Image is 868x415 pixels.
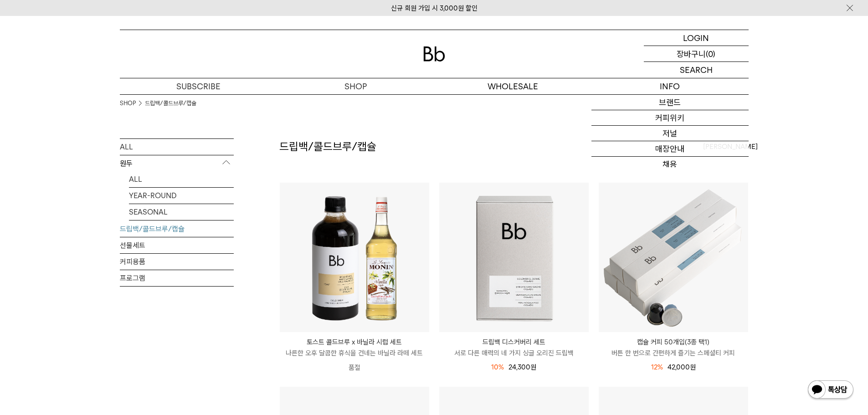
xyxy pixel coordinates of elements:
[591,95,749,110] a: 브랜드
[280,337,429,348] p: 토스트 콜드브루 x 바닐라 시럽 세트
[591,141,749,157] a: 매장안내
[129,171,234,187] a: ALL
[690,363,696,371] span: 원
[120,221,234,237] a: 드립백/콜드브루/캡슐
[683,30,709,46] p: LOGIN
[591,157,749,172] a: 채용
[423,46,445,61] img: 로고
[439,183,589,332] img: 드립백 디스커버리 세트
[391,4,478,12] a: 신규 회원 가입 시 3,000원 할인
[120,237,234,253] a: 선물세트
[591,78,749,94] p: INFO
[280,348,429,359] p: 나른한 오후 달콤한 휴식을 건네는 바닐라 라떼 세트
[120,270,234,286] a: 프로그램
[677,46,706,61] p: 장바구니
[668,363,696,371] span: 42,000
[279,139,376,154] h2: 드립백/콜드브루/캡슐
[599,337,748,359] a: 캡슐 커피 50개입(3종 택1) 버튼 한 번으로 간편하게 즐기는 스페셜티 커피
[680,62,713,78] p: SEARCH
[651,362,663,373] div: 12%
[599,337,748,348] p: 캡슐 커피 50개입(3종 택1)
[491,362,504,373] div: 10%
[280,183,429,332] img: 토스트 콜드브루 x 바닐라 시럽 세트
[591,110,749,126] a: 커피위키
[120,99,136,108] a: SHOP
[129,204,234,220] a: SEASONAL
[120,139,234,155] a: ALL
[591,126,749,141] a: 저널
[439,348,589,359] p: 서로 다른 매력의 네 가지 싱글 오리진 드립백
[434,78,591,94] p: WHOLESALE
[145,99,196,108] a: 드립백/콜드브루/캡슐
[530,363,536,371] span: 원
[599,348,748,359] p: 버튼 한 번으로 간편하게 즐기는 스페셜티 커피
[280,359,429,377] p: 품절
[644,30,749,46] a: LOGIN
[439,337,589,359] a: 드립백 디스커버리 세트 서로 다른 매력의 네 가지 싱글 오리진 드립백
[277,78,434,94] a: SHOP
[508,363,536,371] span: 24,300
[599,183,748,332] img: 캡슐 커피 50개입(3종 택1)
[120,254,234,270] a: 커피용품
[706,46,715,61] p: (0)
[280,337,429,359] a: 토스트 콜드브루 x 바닐라 시럽 세트 나른한 오후 달콤한 휴식을 건네는 바닐라 라떼 세트
[807,379,854,401] img: 카카오톡 채널 1:1 채팅 버튼
[439,337,589,348] p: 드립백 디스커버리 세트
[120,78,277,94] a: SUBSCRIBE
[129,188,234,204] a: YEAR-ROUND
[120,155,234,172] p: 원두
[644,46,749,62] a: 장바구니 (0)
